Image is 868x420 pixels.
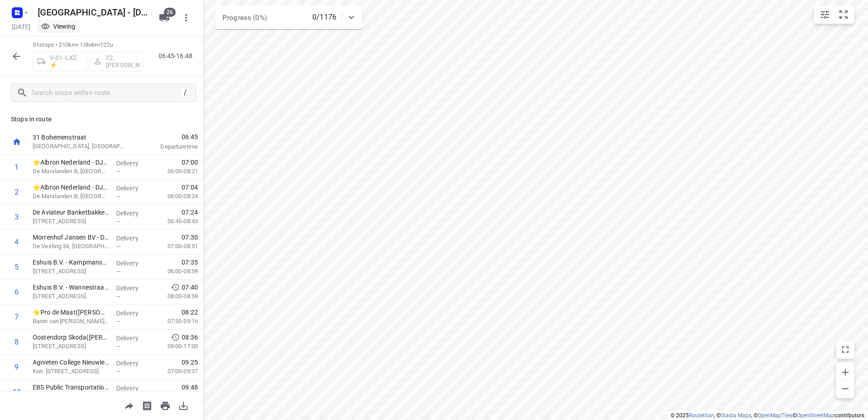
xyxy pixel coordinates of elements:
[116,218,121,225] span: —
[182,183,198,192] span: 07:04
[171,283,180,292] svg: Early
[720,412,751,419] a: Stadia Maps
[164,8,176,17] span: 26
[116,184,150,193] p: Delivery
[758,412,793,419] a: OpenMapTiles
[33,342,109,351] p: [STREET_ADDRESS]
[13,388,21,396] div: 10
[15,338,19,346] div: 8
[33,333,109,342] p: Oostendorp Skoda(Laurens Goosen)
[171,333,180,342] svg: Early
[153,167,198,176] p: 06:00-08:21
[153,317,198,326] p: 07:30-09:16
[33,233,109,242] p: Morrenhof Jansen BV - Dalfsen([PERSON_NAME] & [PERSON_NAME])
[31,86,180,100] input: Search stops within route
[153,292,198,301] p: 08:00-08:59
[153,342,198,351] p: 09:00-17:00
[11,115,192,124] p: Stops in route
[671,412,864,419] li: © 2025 , © , © © contributors
[33,383,109,392] p: EBS Public Transportation - Locatie Dedemsvaart(Nick Smit)
[33,142,127,151] p: [GEOGRAPHIC_DATA], [GEOGRAPHIC_DATA]
[156,401,174,410] span: Print route
[116,209,150,218] p: Delivery
[138,142,198,151] p: Departure time
[182,333,198,342] span: 08:36
[33,167,109,176] p: De Marslanden B, [GEOGRAPHIC_DATA]
[116,293,121,300] span: —
[41,22,75,31] div: Viewing
[33,367,109,376] p: Kon. Julianalaan 10, Nieuwleusen
[15,238,19,246] div: 4
[153,192,198,201] p: 06:00-08:24
[182,258,198,267] span: 07:35
[33,183,109,192] p: ⭐Albron Nederland - DJI - PI Zwolle Zuid 2 - 7966(Contactpersoon 7966)
[116,368,121,375] span: —
[215,5,362,29] div: Progress (0%)0/1176
[33,317,109,326] p: Baron van Fridaghstraat 137, Ommen
[182,233,198,242] span: 07:30
[33,358,109,367] p: Agnieten College Nieuwleusen(Liza Zomer)
[182,358,198,367] span: 09:25
[33,158,109,167] p: ⭐Albron Nederland - DJI - PI Zwolle Zuid 1 - 7966(Contactpersoon 7964)
[116,359,150,368] p: Delivery
[120,401,138,410] span: Share route
[182,283,198,292] span: 07:40
[116,334,150,343] p: Delivery
[33,242,109,251] p: De Vesting 34, [GEOGRAPHIC_DATA]
[33,41,143,50] p: 51 stops • 210km • 10h4m
[15,313,19,321] div: 7
[116,343,121,350] span: —
[138,401,156,410] span: Print shipping labels
[15,363,19,371] div: 9
[116,318,121,325] span: —
[834,5,853,24] button: Fit zoom
[15,213,19,221] div: 3
[116,168,121,175] span: —
[116,159,150,168] p: Delivery
[180,88,190,98] div: /
[797,412,834,419] a: OpenStreetMap
[182,383,198,392] span: 09:48
[816,5,834,24] button: Map settings
[33,308,109,317] p: ⭐Pro de Maat([PERSON_NAME])
[155,9,173,27] button: 26
[33,192,109,201] p: De Marslanden B, [GEOGRAPHIC_DATA]
[116,234,150,243] p: Delivery
[222,14,267,22] span: Progress (0%)
[312,12,336,23] p: 0/1176
[158,51,196,61] p: 06:45-16:48
[15,188,19,196] div: 2
[33,217,109,226] p: [STREET_ADDRESS]
[116,259,150,268] p: Delivery
[689,412,714,419] a: Routetitan
[15,263,19,271] div: 5
[116,384,150,393] p: Delivery
[33,208,109,217] p: De Aviateur Banketbakkerijen B.V. - Biscuit International - Frijling Dalfsen(Richard Smits)
[116,309,150,318] p: Delivery
[33,292,109,301] p: [STREET_ADDRESS]
[153,217,198,226] p: 06:45-08:43
[177,9,195,27] button: More
[814,5,854,24] div: small contained button group
[116,193,121,200] span: —
[15,163,19,171] div: 1
[182,158,198,167] span: 07:00
[116,284,150,293] p: Delivery
[33,258,109,267] p: Eshuis B.V. - Kampmansweg - Productie(Annelies van der Gaag)
[116,268,121,275] span: —
[153,367,198,376] p: 07:00-09:37
[153,242,198,251] p: 07:00-08:51
[100,41,113,48] span: 122u
[174,401,192,410] span: Download route
[33,133,127,142] p: 31 Bohemenstraat
[15,288,19,296] div: 6
[98,41,100,48] span: •
[33,283,109,292] p: Eshuis B.V. - Wannestraat(Annelies van der Gaag)
[153,267,198,276] p: 06:00-08:59
[138,132,198,141] span: 06:45
[116,243,121,250] span: —
[182,308,198,317] span: 08:22
[33,267,109,276] p: [STREET_ADDRESS]
[182,208,198,217] span: 07:24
